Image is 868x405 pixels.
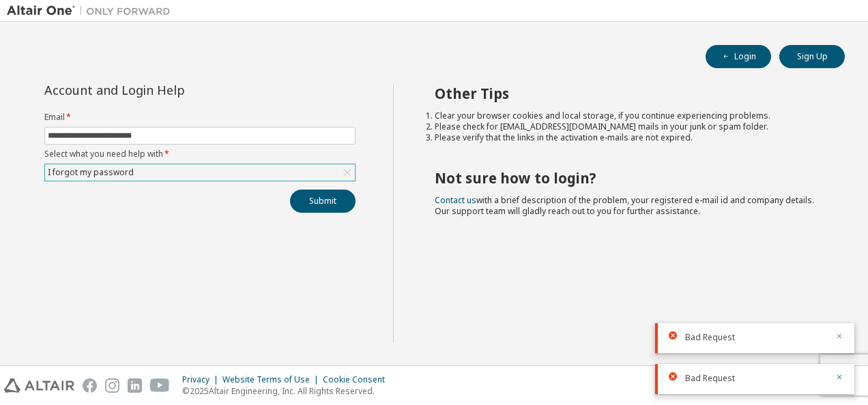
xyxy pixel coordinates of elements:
[779,45,845,68] button: Sign Up
[44,85,293,95] div: Account and Login Help
[435,194,476,206] a: Contact us
[222,374,323,385] div: Website Terms of Use
[182,374,222,385] div: Privacy
[44,149,356,160] label: Select what you need help with
[45,164,355,181] div: I forgot my password
[46,165,136,180] div: I forgot my password
[83,378,97,393] img: facebook.svg
[435,194,814,217] span: with a brief description of the problem, your registered e-mail id and company details. Our suppo...
[435,169,821,187] h2: Not sure how to login?
[706,45,771,68] button: Login
[105,378,119,393] img: instagram.svg
[7,4,177,18] img: Altair One
[44,112,356,123] label: Email
[685,373,735,384] span: Bad Request
[150,378,170,393] img: youtube.svg
[685,332,735,343] span: Bad Request
[435,110,821,121] li: Clear your browser cookies and local storage, if you continue experiencing problems.
[182,385,393,397] p: © 2025 Altair Engineering, Inc. All Rights Reserved.
[323,374,393,385] div: Cookie Consent
[290,190,356,213] button: Submit
[435,121,821,132] li: Please check for [EMAIL_ADDRESS][DOMAIN_NAME] mails in your junk or spam folder.
[435,132,821,143] li: Please verify that the links in the activation e-mails are not expired.
[435,85,821,102] h2: Other Tips
[128,378,142,393] img: linkedin.svg
[4,378,74,393] img: altair_logo.svg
